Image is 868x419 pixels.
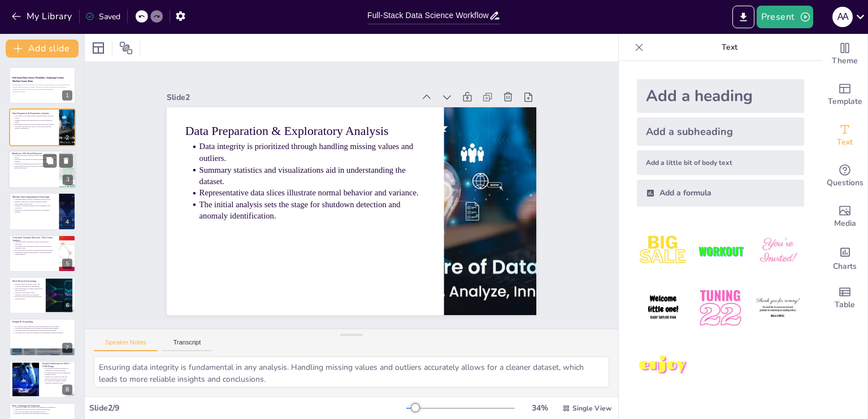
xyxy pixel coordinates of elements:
[43,154,57,167] button: Duplicate Slide
[216,105,432,218] p: Summary statistics and visualizations aid in understanding the dataset.
[9,108,76,146] div: 2
[12,280,42,283] p: Short-Horizon Forecasting
[45,379,72,383] p: The architecture diagram illustrates component interactions clearly.
[822,156,867,197] div: Get real-time input from your audience
[8,7,77,25] button: My Library
[59,154,73,167] button: Delete Slide
[15,407,72,409] p: Challenges include retrieval strategy and handling of hallucinations.
[12,84,72,90] p: This presentation covers the full-stack data science workflow applied to cyclone machine sensor d...
[42,362,72,368] p: System Architecture for RAG + LLM Design
[12,404,72,408] p: RAG Challenges & Guardrails
[15,209,55,213] p: Insights from clustering can guide predictive maintenance strategies.
[8,150,76,189] div: 3
[822,75,867,115] div: Add ready made slides
[220,25,451,136] div: Slide 2
[757,6,813,28] button: Present
[14,163,56,165] p: Visualizations highlight shutdown periods for better assessment.
[15,123,55,125] p: Representative data slices illustrate normal behavior and variance.
[119,41,133,55] span: Position
[637,117,804,146] div: Add a subheading
[14,154,56,159] p: Programmatic detection enables efficient identification of shutdown periods.
[637,225,689,277] img: 1.jpeg
[822,197,867,237] div: Add images, graphics, shapes or video
[14,165,56,169] p: Insights gained can lead to actionable recommendations for minimizing idleness.
[15,249,55,251] p: Root cause analysis explains the relationships between variables.
[12,195,56,199] p: Machine State Segmentation (Clustering)
[832,7,853,27] div: A A
[822,278,867,318] div: Add a table
[822,34,867,75] div: Change the overall theme
[572,404,611,413] span: Single View
[833,260,857,273] span: Charts
[15,411,72,413] p: The system must handle sensitive queries with care.
[15,245,55,249] p: Consolidated lists of anomalies provide valuable insights into operational issues.
[15,119,55,123] p: Summary statistics and visualizations aid in understanding the dataset.
[12,77,64,82] strong: Full-Stack Data Science Workflow: Analyzing Cyclone Machine Sensor Data
[15,296,42,300] p: Insights from forecasting inform operational decision-making.
[62,90,72,101] div: 1
[62,343,72,353] div: 7
[14,158,56,163] p: Analyzing total downtime and shutdown events informs operational strategies.
[827,177,863,189] span: Questions
[6,40,79,58] button: Add slide
[694,282,747,334] img: 5.jpeg
[225,84,441,197] p: Data integrity is prioritized through handling missing values and outliers.
[15,241,55,245] p: Contextual anomaly detection is tailored to each cluster's distribution.
[15,251,55,255] p: Visualizations enhance understanding of variable interactions during anomalies.
[12,111,56,115] p: Data Preparation & Exploratory Analysis
[94,356,609,387] textarea: Ensuring data integrity is fundamental in any analysis. Handling missing values and outliers accu...
[15,330,72,332] p: Storytelling conveys the significance of data-driven decision-making.
[15,332,72,334] p: The analysis drives home the importance of understanding operational dynamics.
[9,67,76,104] div: 1
[89,39,107,57] div: Layout
[12,90,72,93] p: Generated with [URL]
[752,225,804,277] img: 3.jpeg
[648,34,811,61] p: Text
[837,136,853,149] span: Text
[15,413,72,415] p: Scalability considerations are essential for future growth.
[834,217,856,230] span: Media
[45,376,72,379] p: Guardrails are necessary for safe and effective responses from the system.
[12,152,56,155] p: Shutdown / Idle Period Detection
[822,115,867,156] div: Add text boxes
[637,180,804,207] div: Add a formula
[367,7,489,24] input: Insert title
[9,277,76,314] div: 6
[832,6,853,28] button: A A
[15,125,55,129] p: The initial analysis sets the stage for shutdown detection and anomaly identification.
[637,79,804,113] div: Add a heading
[162,339,212,351] button: Transcript
[15,199,55,201] p: Clustering methods categorize operational states effectively.
[637,339,689,392] img: 7.jpeg
[9,361,76,398] div: 8
[15,115,55,119] p: Data integrity is prioritized through handling missing values and outliers.
[62,385,72,395] div: 8
[94,339,158,351] button: Speaker Notes
[15,326,72,328] p: Key insights connect shutdowns, clusters, and anomalies with forecasting.
[202,137,418,250] p: The initial analysis sets the stage for shutdown detection and anomaly identification.
[15,291,42,295] p: Challenges in forecasting relate to operational changes and non-stationarity.
[526,403,553,413] div: 34 %
[9,235,76,272] div: 5
[45,367,72,371] p: The proposed architecture includes key components for efficient querying.
[835,299,855,311] span: Table
[62,133,72,143] div: 2
[15,287,42,291] p: Model performance is evaluated using RMSE and MAE metrics.
[15,205,55,209] p: Frequency and duration statistics provide insights into state persistence.
[15,201,55,205] p: Summary statistics and behavior descriptions enhance understanding of each cluster.
[85,11,120,22] div: Saved
[62,300,72,311] div: 6
[637,282,689,334] img: 4.jpeg
[62,217,72,227] div: 4
[211,126,422,229] p: Representative data slices illustrate normal behavior and variance.
[15,328,72,330] p: Actionable recommendations are provided for operational improvements.
[9,318,76,356] div: 7
[9,193,76,230] div: 4
[63,174,73,185] div: 3
[752,282,804,334] img: 6.jpeg
[828,95,862,108] span: Template
[637,150,804,175] div: Add a little bit of body text
[15,409,72,411] p: Monitoring metrics are proposed to ensure retrieval quality.
[89,403,406,413] div: Slide 2 / 9
[12,320,72,324] p: Insights & Storytelling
